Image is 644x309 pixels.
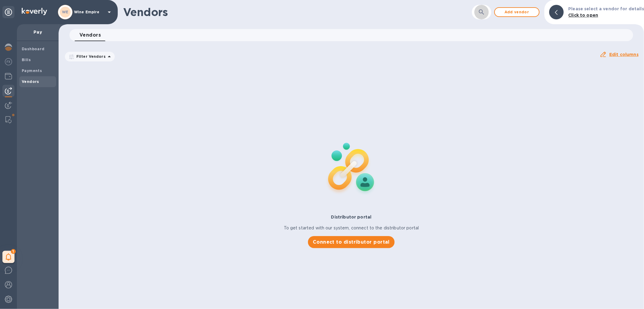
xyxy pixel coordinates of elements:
img: Wallets [5,73,12,80]
b: Vendors [22,79,39,84]
button: Connect to distributor portal [308,236,395,248]
p: Wine Empire [74,10,104,14]
span: Connect to distributor portal [313,238,390,246]
p: Pay [22,29,54,35]
p: Distributor portal [331,214,372,220]
b: WE [62,10,69,14]
p: To get started with our system, connect to the distributor portal [284,225,419,231]
button: Add vendor [494,7,540,17]
div: Unpin categories [2,6,14,18]
span: Vendors [79,31,101,39]
b: Dashboard [22,47,45,51]
span: Add vendor [500,8,534,16]
b: Click to open [569,13,598,18]
b: Bills [22,58,31,62]
h1: Vendors [123,6,418,18]
b: Payments [22,68,42,73]
u: Edit columns [609,52,639,57]
p: Filter Vendors [74,54,106,59]
span: 1 [11,249,16,254]
img: Logo [22,8,47,15]
img: Foreign exchange [5,58,12,65]
b: Please select a vendor for details [569,6,644,11]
